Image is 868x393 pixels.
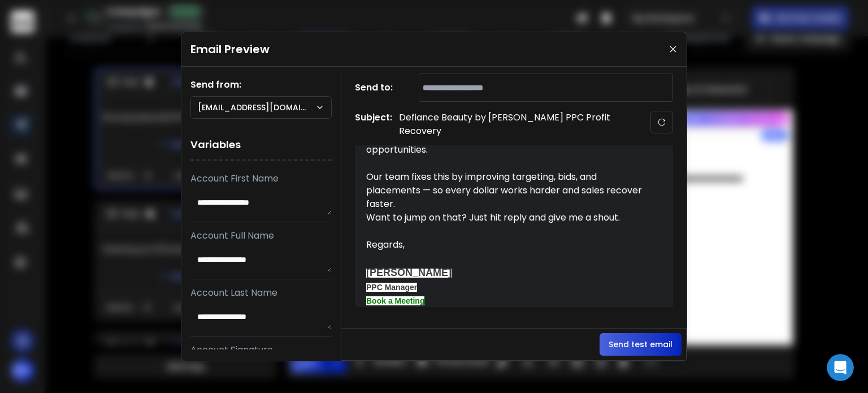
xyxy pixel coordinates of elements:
textarea: Message… [10,282,216,301]
div: Combine Campaign personal care [18,104,176,115]
div: Sure, let me check this for you [9,61,149,85]
h1: Subject: [355,111,392,138]
div: Hey there, I checked your [18,93,176,105]
p: The team can also help [55,14,141,25]
h1: Email Preview [190,41,270,57]
p: Account Signature [190,343,332,357]
p: Account Full Name [190,229,332,243]
div: Lakshita says… [9,87,217,317]
div: campaign name-combine Campaign personal care [50,23,208,45]
div: Md says… [9,16,217,61]
button: Send test email [600,333,682,356]
strong: PPC Manager [366,283,417,292]
h1: Box [55,6,71,14]
button: Emoji picker [18,306,27,315]
button: Send a message… [194,301,212,319]
h1: Variables [190,130,332,161]
button: Home [177,5,198,26]
h1: Send to: [355,81,400,94]
a: Book a Meeting [366,296,424,305]
button: Gif picker [36,306,45,315]
iframe: Intercom live chat [827,354,854,381]
p: Defiance Beauty by [PERSON_NAME] PPC Profit Recovery [399,111,625,138]
img: Profile image for Box [32,6,50,24]
div: Lakshita says… [9,61,217,87]
p: Account Last Name [190,286,332,300]
div: campaign name-combine Campaign personal care [41,16,217,51]
p: Account First Name [190,172,332,185]
p: [EMAIL_ADDRESS][DOMAIN_NAME] [198,102,315,113]
div: Close [198,5,219,25]
div: Want to jump on that? Just hit reply and give me a shout. [366,211,649,224]
div: Hey there, I checked yourCampaignCombine Campaign personal careI can see that the campaign is not... [9,87,185,292]
button: Upload attachment [54,306,63,315]
div: Regards, [366,238,649,252]
div: Our team fixes this by improving targeting, bids, and placements — so every dollar works harder a... [366,170,649,211]
span: [PERSON_NAME] [366,267,452,278]
div: I can see that the campaign is not currently in schedule and will be back in schedule in 9hrs 42m... [18,115,176,226]
h1: Send from: [190,78,332,92]
b: Campaign [120,94,164,103]
button: go back [7,5,29,26]
div: Sure, let me check this for you [18,67,140,79]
